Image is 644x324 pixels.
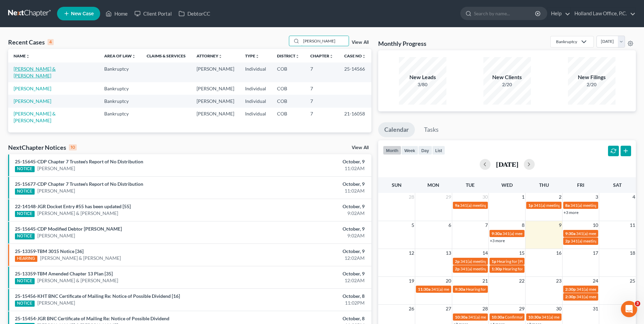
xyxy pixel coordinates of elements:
a: 25-13359-TBM 3015 Notice [36] [15,248,84,254]
a: Calendar [378,122,415,137]
div: October, 9 [253,226,365,232]
i: unfold_more [362,54,366,58]
div: Bankruptcy [556,39,577,44]
i: unfold_more [255,54,259,58]
span: 19 [408,277,415,285]
a: [PERSON_NAME] [14,98,51,104]
div: NOTICE [15,211,35,217]
span: Hearing for [PERSON_NAME] & [PERSON_NAME] [503,266,592,271]
span: 18 [629,249,636,257]
a: Help [548,7,570,20]
div: October, 8 [253,315,365,322]
span: 29 [445,193,452,201]
div: October, 9 [253,181,365,187]
div: NextChapter Notices [8,143,77,151]
td: 7 [305,108,339,127]
a: Holland Law Office, P.C. [571,7,636,20]
button: day [418,146,432,155]
a: Chapterunfold_more [310,53,333,58]
span: 30 [482,193,489,201]
span: 341(a) meeting for [PERSON_NAME] [460,203,526,208]
span: 8 [521,221,525,229]
td: [PERSON_NAME] [191,108,240,127]
span: 3 [595,193,599,201]
a: [PERSON_NAME] & [PERSON_NAME] [40,255,121,262]
div: Recent Cases [8,38,54,46]
div: October, 9 [253,203,365,210]
div: 2/20 [568,81,615,88]
div: New Filings [568,73,615,81]
button: list [432,146,445,155]
div: 12:02AM [253,277,365,284]
span: 5 [411,221,415,229]
span: 10:30a [528,314,541,320]
td: 25-14566 [339,62,371,82]
span: 1 [521,193,525,201]
span: 10:30a [455,314,467,320]
a: Districtunfold_more [277,53,299,58]
span: Sun [392,182,402,188]
span: Wed [501,182,513,188]
div: NOTICE [15,301,35,307]
span: 3 [635,301,640,306]
span: 341(a) meeting for [PERSON_NAME] [502,231,568,236]
a: 22-14148-JGR Docket Entry #55 has been updated [55] [15,203,131,209]
td: 7 [305,95,339,107]
a: [PERSON_NAME] & [PERSON_NAME] [14,111,56,123]
th: Claims & Services [141,49,191,62]
span: 24 [592,277,599,285]
td: Bankruptcy [99,82,141,95]
span: 8a [565,203,570,208]
td: [PERSON_NAME] [191,82,240,95]
span: 341(a) meeting for [PERSON_NAME] [576,231,642,236]
a: Typeunfold_more [245,53,259,58]
a: 25-15456-KHT BNC Certificate of Mailing Re: Notice of Possible Dividend [16] [15,293,180,299]
h3: Monthly Progress [378,39,426,48]
h2: [DATE] [496,161,518,168]
span: 11 [629,221,636,229]
div: October, 8 [253,293,365,300]
td: [PERSON_NAME] [191,62,240,82]
div: 11:02AM [253,165,365,172]
span: 9:30a [492,231,502,236]
span: Tue [466,182,475,188]
a: [PERSON_NAME] & [PERSON_NAME] [14,66,56,78]
div: NOTICE [15,188,35,195]
i: unfold_more [295,54,299,58]
i: unfold_more [26,54,30,58]
a: [PERSON_NAME] [37,300,75,306]
span: 11:30a [418,287,430,292]
span: Hearing for [PERSON_NAME] [466,287,519,292]
span: 341(a) meeting for [PERSON_NAME] & [PERSON_NAME] [541,314,643,320]
div: New Leads [399,73,446,81]
div: October, 9 [253,158,365,165]
td: 7 [305,82,339,95]
a: Area of Lawunfold_more [104,53,136,58]
span: 6 [448,221,452,229]
span: 1p [492,259,496,264]
span: 341(a) meeting for [PERSON_NAME] [576,294,642,299]
span: 13 [445,249,452,257]
span: 341(a) meeting for [PERSON_NAME] & [PERSON_NAME] [460,259,562,264]
span: 23 [555,277,562,285]
div: New Clients [483,73,531,81]
td: COB [272,95,305,107]
a: Attorneyunfold_more [197,53,222,58]
button: week [401,146,418,155]
input: Search by name... [301,36,349,46]
span: 10 [592,221,599,229]
a: Nameunfold_more [14,53,30,58]
div: October, 9 [253,270,365,277]
div: 10 [69,144,77,150]
span: 28 [482,305,489,313]
div: 12:02AM [253,255,365,262]
a: 25-13359-TBM Amended Chapter 13 Plan [35] [15,271,113,276]
a: [PERSON_NAME] & [PERSON_NAME] [37,277,118,284]
span: 341(a) meeting for [PERSON_NAME] [431,287,497,292]
span: Confirmation Hearing for [PERSON_NAME] [505,314,583,320]
iframe: Intercom live chat [621,301,637,317]
span: 29 [518,305,525,313]
a: Home [102,7,131,20]
a: +3 more [564,210,578,215]
td: COB [272,82,305,95]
